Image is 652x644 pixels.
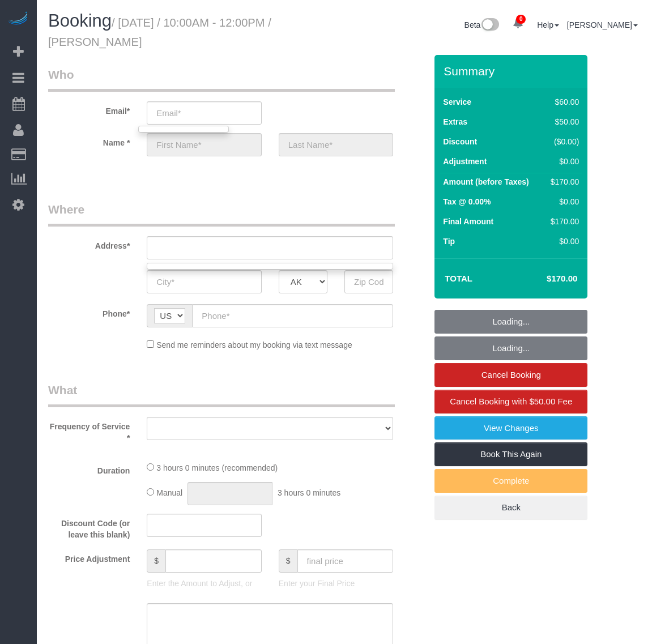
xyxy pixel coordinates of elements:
[465,20,500,29] a: Beta
[445,274,472,283] strong: Total
[48,66,395,92] legend: Who
[443,216,493,227] label: Final Amount
[40,304,138,319] label: Phone*
[443,176,529,187] label: Amount (before Taxes)
[48,16,271,48] small: / [DATE] / 10:00AM - 12:00PM / [PERSON_NAME]
[546,216,579,227] div: $170.00
[147,549,165,573] span: $
[279,133,393,156] input: Last Name*
[443,156,487,167] label: Adjustment
[147,270,261,293] input: City*
[480,18,499,33] img: New interface
[434,442,587,466] a: Book This Again
[279,549,297,573] span: $
[443,116,467,127] label: Extras
[48,382,395,407] legend: What
[344,270,393,293] input: Zip Code*
[507,11,529,36] a: 0
[40,133,138,148] label: Name *
[48,11,112,31] span: Booking
[7,11,29,27] img: Automaid Logo
[434,496,587,519] a: Back
[546,236,579,247] div: $0.00
[40,514,138,540] label: Discount Code (or leave this blank)
[40,461,138,476] label: Duration
[156,488,182,497] span: Manual
[48,201,395,227] legend: Where
[147,133,261,156] input: First Name*
[156,340,352,349] span: Send me reminders about my booking via text message
[434,390,587,413] a: Cancel Booking with $50.00 Fee
[156,463,278,472] span: 3 hours 0 minutes (recommended)
[443,96,471,108] label: Service
[444,65,582,78] h3: Summary
[546,156,579,167] div: $0.00
[443,236,455,247] label: Tip
[40,417,138,443] label: Frequency of Service *
[443,196,491,207] label: Tax @ 0.00%
[546,176,579,187] div: $170.00
[278,488,340,497] span: 3 hours 0 minutes
[297,549,394,573] input: final price
[546,196,579,207] div: $0.00
[40,549,138,565] label: Price Adjustment
[434,363,587,387] a: Cancel Booking
[434,416,587,440] a: View Changes
[279,578,393,589] p: Enter your Final Price
[147,101,261,125] input: Email*
[516,15,526,24] span: 0
[546,136,579,147] div: ($0.00)
[546,116,579,127] div: $50.00
[40,236,138,251] label: Address*
[40,101,138,117] label: Email*
[192,304,393,327] input: Phone*
[443,136,477,147] label: Discount
[147,578,261,589] p: Enter the Amount to Adjust, or
[546,96,579,108] div: $60.00
[537,20,559,29] a: Help
[567,20,638,29] a: [PERSON_NAME]
[513,274,577,284] h4: $170.00
[450,396,572,406] span: Cancel Booking with $50.00 Fee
